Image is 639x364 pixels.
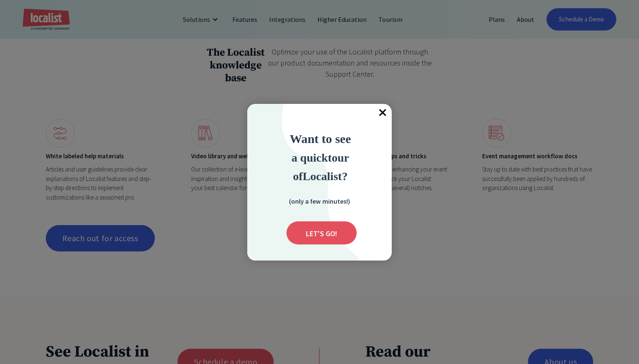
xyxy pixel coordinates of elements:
strong: (only a few minutes!) [289,197,350,205]
span: a quick [291,151,328,164]
div: Close [374,104,392,122]
strong: Localist? [303,170,348,183]
strong: Want to see [290,132,351,146]
strong: to [328,151,337,164]
strong: ur of [293,151,349,183]
div: Submit [286,221,357,244]
div: (only a few minutes!) [278,196,361,206]
div: Want to see a quick tour of Localist? [267,129,374,185]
